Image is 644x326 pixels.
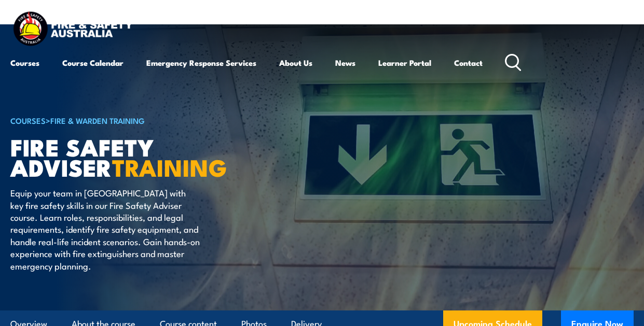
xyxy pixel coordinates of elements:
a: Courses [10,50,39,75]
a: News [335,50,355,75]
p: Equip your team in [GEOGRAPHIC_DATA] with key fire safety skills in our Fire Safety Adviser cours... [10,187,200,272]
a: Learner Portal [378,50,431,75]
h6: > [10,114,267,126]
a: About Us [279,50,312,75]
a: COURSES [10,115,46,126]
a: Fire & Warden Training [50,115,145,126]
a: Contact [454,50,483,75]
h1: FIRE SAFETY ADVISER [10,136,267,177]
a: Course Calendar [62,50,124,75]
a: Emergency Response Services [146,50,256,75]
strong: TRAINING [112,149,227,185]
